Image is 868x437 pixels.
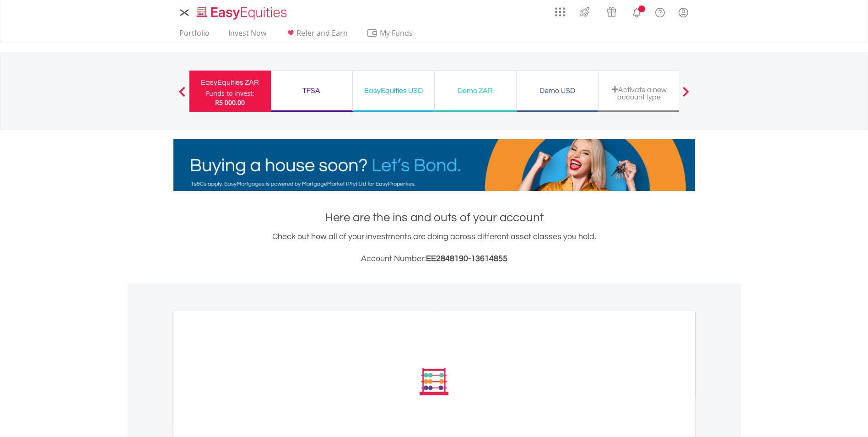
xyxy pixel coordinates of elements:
div: Funds to invest: [206,89,254,98]
img: vouchers-v2.svg [604,5,619,19]
a: AppsGrid [549,2,571,17]
h1: Here are the ins and outs of your account [173,209,695,226]
a: Invest Now [225,28,270,43]
div: Demo ZAR [440,84,511,97]
a: Home page [193,2,291,21]
a: My Profile [672,2,695,22]
img: EasyEquities_Logo.png [195,5,291,21]
a: Notifications [625,2,648,21]
a: Portfolio [176,28,213,43]
img: EasyMortage Promotion Banner [173,139,695,191]
div: Check out how all of your investments are doing across different asset classes you hold. [173,230,695,265]
img: grid-menu-icon.svg [555,7,565,17]
span: My Funds [367,27,426,39]
a: FAQ's and Support [648,2,672,21]
span: EE2848190-13614855 [426,254,507,263]
a: Vouchers [598,2,625,19]
span: Refer and Earn [297,28,348,38]
div: EasyEquities USD [358,84,429,97]
div: Activate a new account type [604,86,674,101]
div: EasyEquities ZAR [195,76,265,89]
h3: Account Number: [173,252,695,265]
div: Demo USD [522,84,593,97]
span: R5 000.00 [215,98,245,107]
a: Refer and Earn [281,28,351,43]
img: thrive-v2.svg [577,5,592,19]
div: TFSA [276,84,347,97]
